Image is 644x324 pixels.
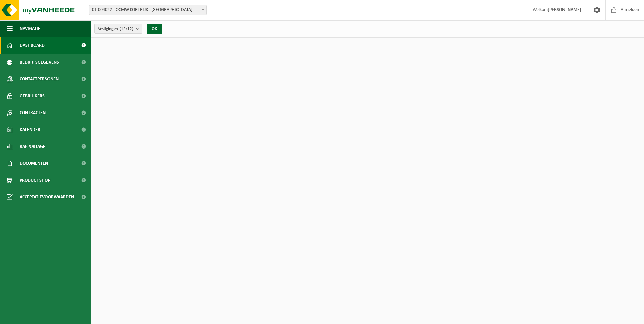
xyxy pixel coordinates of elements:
[120,27,133,31] count: (12/12)
[20,71,59,88] span: Contactpersonen
[20,88,45,104] span: Gebruikers
[20,20,40,37] span: Navigatie
[20,138,45,155] span: Rapportage
[20,104,46,121] span: Contracten
[20,54,59,71] span: Bedrijfsgegevens
[20,189,74,205] span: Acceptatievoorwaarden
[548,7,581,12] strong: [PERSON_NAME]
[89,5,206,15] span: 01-004022 - OCMW KORTRIJK - KORTRIJK
[20,121,40,138] span: Kalender
[20,37,45,54] span: Dashboard
[20,155,48,172] span: Documenten
[94,24,142,34] button: Vestigingen(12/12)
[89,5,207,15] span: 01-004022 - OCMW KORTRIJK - KORTRIJK
[98,24,133,34] span: Vestigingen
[20,172,50,189] span: Product Shop
[147,24,162,34] button: OK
